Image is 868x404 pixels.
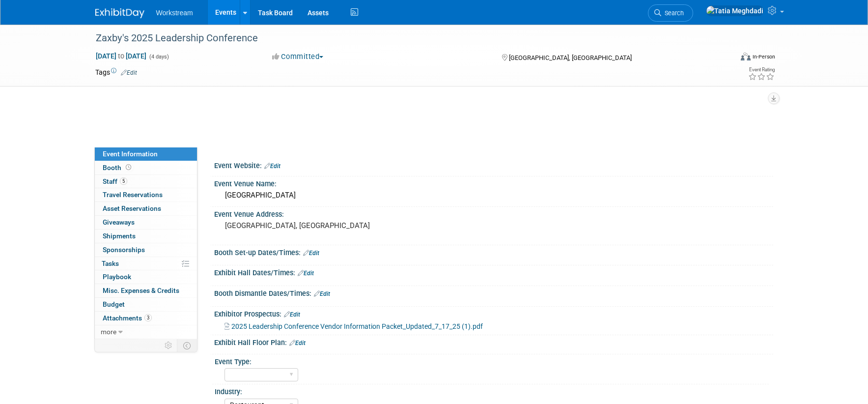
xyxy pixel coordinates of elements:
[752,53,775,60] div: In-Person
[95,216,197,229] a: Giveaways
[214,335,773,348] div: Exhibit Hall Floor Plan:
[103,287,179,294] span: Misc. Expenses & Credits
[156,9,193,17] span: Workstream
[95,270,197,284] a: Playbook
[101,328,116,336] span: more
[289,340,306,346] a: Edit
[264,163,280,170] a: Edit
[95,161,197,174] a: Booth
[95,257,197,270] a: Tasks
[222,188,766,203] div: [GEOGRAPHIC_DATA]
[103,314,152,322] span: Attachments
[102,260,119,267] span: Tasks
[103,300,125,308] span: Budget
[95,325,197,339] a: more
[177,339,197,352] td: Toggle Event Tabs
[214,176,773,189] div: Event Venue Name:
[95,243,197,257] a: Sponsorships
[215,354,769,367] div: Event Type:
[706,5,764,16] img: Tatia Meghdadi
[103,246,145,254] span: Sponsorships
[95,52,147,60] span: [DATE] [DATE]
[95,67,137,77] td: Tags
[124,164,133,171] span: Booth not reserved yet
[231,322,483,330] span: 2025 Leadership Conference Vendor Information Packet_Updated_7_17_25 (1).pdf
[103,204,161,212] span: Asset Reservations
[214,286,773,299] div: Booth Dismantle Dates/Times:
[120,177,127,185] span: 5
[298,270,314,277] a: Edit
[116,52,126,60] span: to
[95,230,197,243] a: Shipments
[95,175,197,188] a: Staff5
[224,322,483,330] a: 2025 Leadership Conference Vendor Information Packet_Updated_7_17_25 (1).pdf
[225,221,436,230] pre: [GEOGRAPHIC_DATA], [GEOGRAPHIC_DATA]
[748,67,775,72] div: Event Rating
[95,298,197,311] a: Budget
[95,312,197,325] a: Attachments3
[95,8,144,18] img: ExhibitDay
[303,250,319,257] a: Edit
[103,273,131,281] span: Playbook
[148,54,169,60] span: (4 days)
[144,314,152,321] span: 3
[95,202,197,215] a: Asset Reservations
[95,284,197,297] a: Misc. Expenses & Credits
[103,164,133,172] span: Booth
[648,4,693,22] a: Search
[103,150,158,158] span: Event Information
[214,307,773,319] div: Exhibitor Prospectus:
[214,245,773,258] div: Booth Set-up Dates/Times:
[121,69,137,76] a: Edit
[509,54,632,61] span: [GEOGRAPHIC_DATA], [GEOGRAPHIC_DATA]
[214,158,773,171] div: Event Website:
[674,51,776,66] div: Event Format
[103,191,163,199] span: Travel Reservations
[314,290,330,297] a: Edit
[214,207,773,219] div: Event Venue Address:
[92,29,718,47] div: Zaxby's 2025 Leadership Conference
[215,384,769,397] div: Industry:
[661,9,684,17] span: Search
[214,265,773,278] div: Exhibit Hall Dates/Times:
[284,311,300,318] a: Edit
[103,177,127,185] span: Staff
[95,188,197,202] a: Travel Reservations
[160,339,177,352] td: Personalize Event Tab Strip
[103,232,136,240] span: Shipments
[95,147,197,161] a: Event Information
[741,53,751,60] img: Format-Inperson.png
[269,52,327,62] button: Committed
[103,218,135,226] span: Giveaways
